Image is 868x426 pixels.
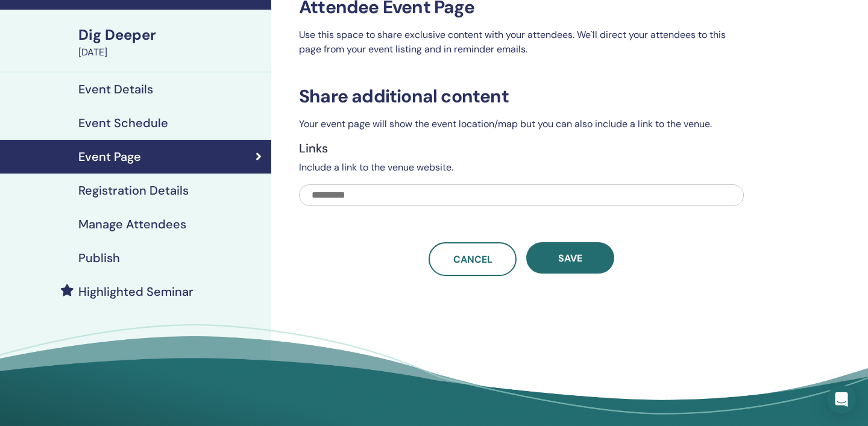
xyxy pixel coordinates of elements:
[78,149,141,164] h4: Event Page
[558,252,582,265] span: Save
[78,116,168,130] h4: Event Schedule
[78,217,186,231] h4: Manage Attendees
[78,183,189,198] h4: Registration Details
[453,253,492,266] span: Cancel
[78,25,264,45] div: Dig Deeper
[299,160,744,175] p: Include a link to the venue website.
[526,242,614,274] button: Save
[299,117,744,131] p: Your event page will show the event location/map but you can also include a link to the venue.
[299,141,744,155] h4: Links
[78,45,264,60] div: [DATE]
[78,284,193,299] h4: Highlighted Seminar
[71,25,271,60] a: Dig Deeper[DATE]
[827,385,856,414] div: Open Intercom Messenger
[78,82,153,96] h4: Event Details
[429,242,517,276] a: Cancel
[78,251,120,265] h4: Publish
[299,86,744,107] h3: Share additional content
[299,28,744,57] p: Use this space to share exclusive content with your attendees. We`ll direct your attendees to thi...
